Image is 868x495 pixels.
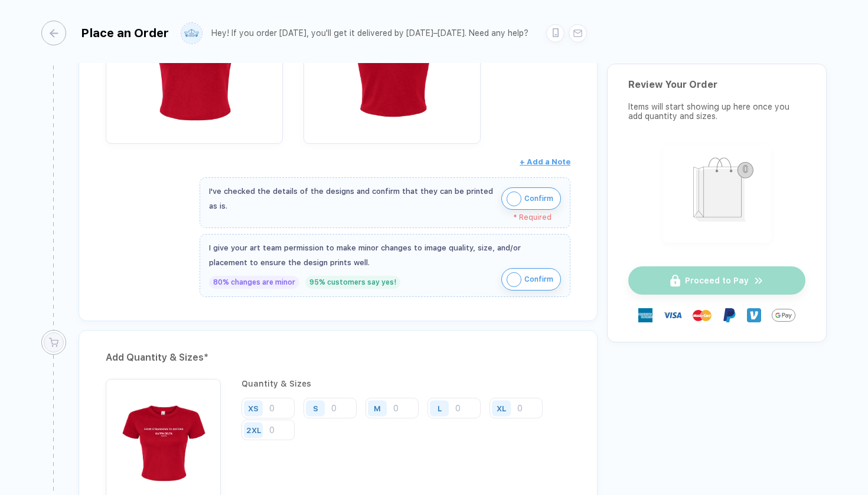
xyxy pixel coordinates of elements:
[209,213,552,222] div: * Required
[209,240,561,270] div: I give your art team permission to make minor changes to image quality, size, and/or placement to...
[507,192,521,206] img: icon
[106,348,570,367] div: Add Quantity & Sizes
[520,157,570,166] span: + Add a Note
[693,306,712,325] img: master-card
[638,308,652,322] img: express
[772,303,795,327] img: GPay
[501,187,561,210] button: iconConfirm
[722,308,736,322] img: Paypal
[628,102,805,121] div: Items will start showing up here once you add quantity and sizes.
[209,276,299,289] div: 80% changes are minor
[305,276,400,289] div: 95% customers say yes!
[520,153,570,171] button: + Add a Note
[663,306,682,325] img: visa
[248,404,259,412] div: XS
[438,404,442,412] div: L
[628,79,805,90] div: Review Your Order
[242,379,570,388] div: Quantity & Sizes
[181,23,202,44] img: user profile
[81,26,169,40] div: Place an Order
[112,385,215,488] img: 81bd2b02-b8f7-4255-967c-f4be15da8d7d_nt_front_1750448723497.jpg
[246,425,261,434] div: 2XL
[668,150,766,235] img: shopping_bag.png
[211,28,528,38] div: Hey! If you order [DATE], you'll get it delivered by [DATE]–[DATE]. Need any help?
[507,272,521,287] img: icon
[313,404,318,412] div: S
[497,404,506,412] div: XL
[501,268,561,291] button: iconConfirm
[524,270,553,289] span: Confirm
[747,308,761,322] img: Venmo
[209,184,495,213] div: I've checked the details of the designs and confirm that they can be printed as is.
[374,404,381,412] div: M
[524,189,553,208] span: Confirm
